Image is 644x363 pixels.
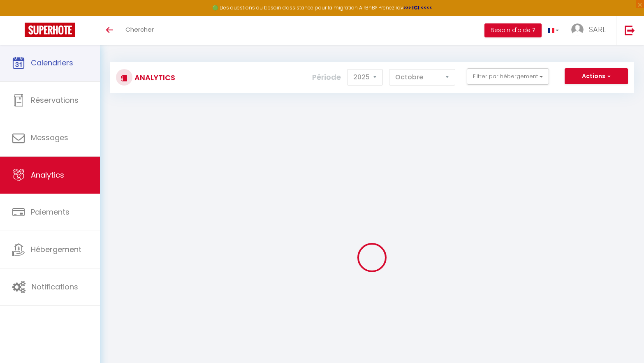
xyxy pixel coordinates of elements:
[403,4,432,11] a: >>> ICI <<<<
[31,244,81,254] span: Hébergement
[31,95,79,105] span: Réservations
[125,25,154,34] span: Chercher
[484,23,542,37] button: Besoin d'aide ?
[565,68,628,85] button: Actions
[119,16,160,45] a: Chercher
[565,16,616,45] a: ... SARL
[31,207,69,217] span: Paiements
[571,23,584,36] img: ...
[589,24,606,35] span: SARL
[312,68,341,86] label: Période
[625,25,635,35] img: logout
[31,58,73,68] span: Calendriers
[132,68,175,87] h3: Analytics
[25,23,75,37] img: Super Booking
[31,170,64,180] span: Analytics
[31,132,68,143] span: Messages
[467,68,549,85] button: Filtrer par hébergement
[32,282,78,292] span: Notifications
